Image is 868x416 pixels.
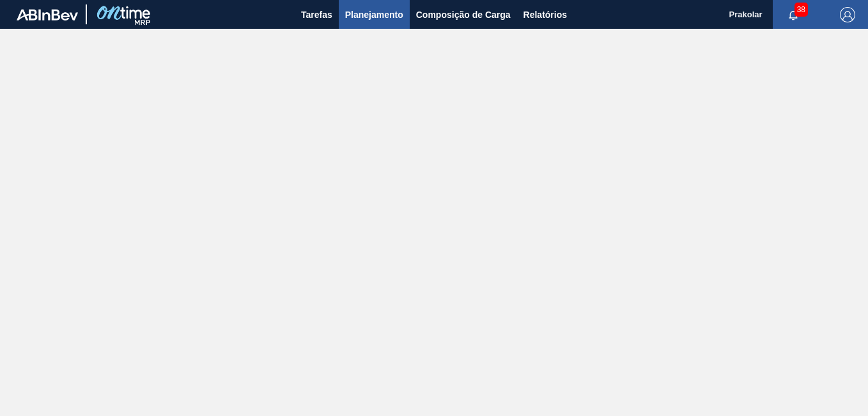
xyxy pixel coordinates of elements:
[773,6,814,24] button: Notificações
[301,7,332,22] span: Tarefas
[345,7,403,22] span: Planejamento
[416,7,511,22] span: Composição de Carga
[840,7,855,22] img: Logout
[794,3,808,17] span: 38
[17,9,78,20] img: TNhmsLtSVTkK8tSr43FrP2fwEKptu5GPRR3wAAAABJRU5ErkJggg==
[523,7,567,22] span: Relatórios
